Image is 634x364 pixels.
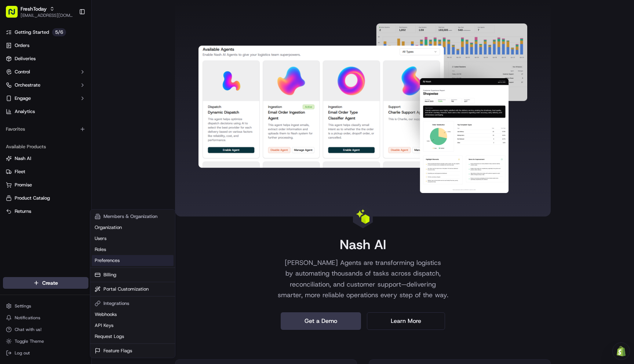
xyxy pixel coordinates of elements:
[25,77,93,83] div: We're available if you need us!
[15,106,56,114] span: Knowledge Base
[92,331,174,342] a: Request Logs
[59,103,121,117] a: 💻API Documentation
[125,72,134,81] button: Start new chat
[19,47,132,55] input: Got a question? Start typing here...
[92,244,174,255] a: Roles
[92,298,174,309] div: Integrations
[92,222,174,233] a: Organization
[7,107,13,113] div: 📗
[7,29,134,41] p: Welcome 👋
[92,320,174,331] a: API Keys
[62,107,68,113] div: 💻
[92,233,174,244] a: Users
[92,269,174,280] a: Billing
[69,106,118,114] span: API Documentation
[7,7,22,22] img: Nash
[92,255,174,266] a: Preferences
[52,124,89,130] a: Powered byPylon
[92,309,174,320] a: Webhooks
[92,284,174,295] a: Portal Customization
[92,345,174,356] a: Feature Flags
[4,103,59,117] a: 📗Knowledge Base
[25,70,120,77] div: Start new chat
[92,211,174,222] div: Members & Organization
[7,70,21,83] img: 1736555255976-a54dd68f-1ca7-489b-9aae-adbdc363a1c4
[73,124,89,130] span: Pylon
